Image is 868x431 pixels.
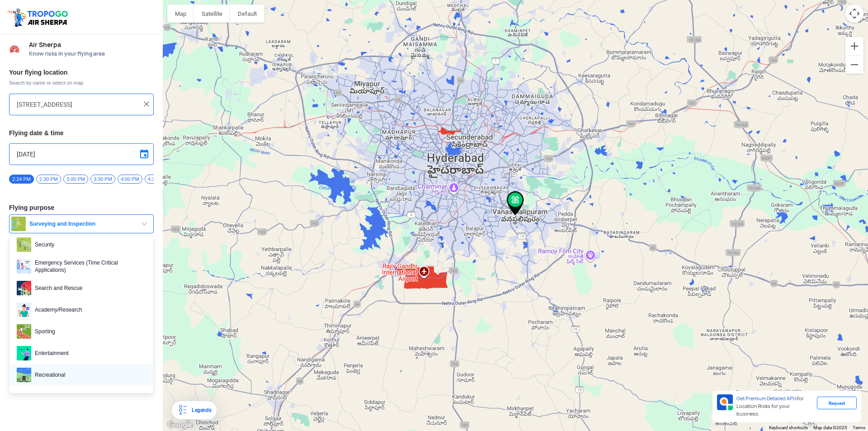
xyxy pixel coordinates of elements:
[9,69,154,76] h3: Your flying location
[736,395,797,402] span: Get Premium Detailed APIs
[17,346,31,360] img: enterteinment.png
[813,425,847,430] span: Map data ©2025
[17,281,31,295] img: rescue.png
[29,41,154,48] span: Air Sherpa
[188,405,211,416] div: Legends
[31,259,146,274] span: Emergency Services (Time Critical Applications)
[845,37,863,55] button: Zoom in
[165,419,195,431] img: Google
[194,5,230,23] button: Show satellite imagery
[17,259,31,274] img: emergency.png
[118,175,142,184] span: 4:00 PM
[17,303,31,317] img: acadmey.png
[90,175,115,184] span: 3:30 PM
[17,324,31,339] img: sporting.png
[165,419,195,431] a: Open this area in Google Maps (opens a new window)
[9,214,154,233] button: Surveying and Inspection
[167,5,194,23] button: Show street map
[845,56,863,74] button: Zoom out
[11,217,26,231] img: survey.png
[9,175,34,184] span: 2:24 PM
[31,237,146,252] span: Security
[145,175,170,184] span: 4:30 PM
[9,204,154,211] h3: Flying purpose
[769,425,808,431] button: Keyboard shortcuts
[853,425,865,430] a: Terms
[817,397,857,409] div: Request
[31,324,146,339] span: Sporting
[9,79,154,86] span: Search by name or select on map
[26,220,139,227] span: Surveying and Inspection
[9,235,154,393] ul: Surveying and Inspection
[7,7,71,28] img: ic_tgdronemaps.svg
[717,394,733,410] img: Premium APIs
[31,346,146,360] span: Entertainment
[142,99,151,109] img: ic_close.png
[29,50,154,57] span: Know risks in your flying area
[17,368,31,382] img: recreational.png
[63,175,88,184] span: 3:00 PM
[17,149,146,160] input: Select Date
[31,368,146,382] span: Recreational
[31,303,146,317] span: Academy/Research
[733,394,817,418] div: for Location Risks for your business.
[177,405,188,416] img: Legends
[36,175,61,184] span: 2:30 PM
[17,237,31,252] img: security.png
[845,5,863,23] button: Map camera controls
[31,281,146,295] span: Search and Rescue
[9,43,20,54] img: Risk Scores
[17,99,139,110] input: Search your flying location
[9,130,154,136] h3: Flying date & time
